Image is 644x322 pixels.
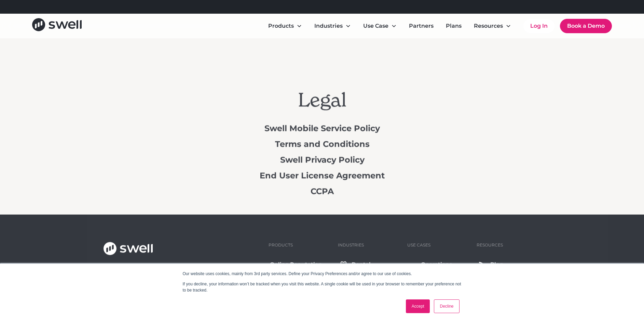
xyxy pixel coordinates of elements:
div: Operations Leader [421,260,470,277]
a: Partners [403,19,439,33]
div: Resources [477,242,503,248]
a: Dental [338,259,402,270]
h1: Legal [298,88,346,111]
div: Use Case [363,22,388,30]
a: Book a Demo [560,19,612,33]
a: End User License Agreement [260,170,385,180]
p: Our website uses cookies, mainly from 3rd party services. Define your Privacy Preferences and/or ... [183,271,462,277]
a: home [32,18,82,34]
a: Swell Mobile Service Policy [264,123,380,133]
div: Resources [468,19,517,33]
a: Decline [434,299,459,313]
a: Plans [440,19,467,33]
a: CCPA [311,186,334,196]
a: Operations Leader [407,259,471,278]
div: Industries [314,22,343,30]
a: Swell Privacy Policy [280,155,364,165]
p: If you decline, your information won’t be tracked when you visit this website. A single cookie wi... [183,281,462,293]
div: Products [269,242,293,248]
div: Resources [474,22,503,30]
div: Products [263,19,307,33]
a: Online Reputation Management [269,259,332,278]
div: Use Case [358,19,402,33]
div: Industries [338,242,364,248]
a: Log In [523,19,554,33]
div: Industries [309,19,356,33]
a: Accept [406,299,430,313]
div: Dental [352,260,371,269]
div: Online Reputation Management [270,260,331,277]
div: Products [268,22,294,30]
a: Blog [477,259,539,270]
div: Blog [490,260,503,269]
div: Use Cases [407,242,430,248]
a: Terms and Conditions [275,139,369,149]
